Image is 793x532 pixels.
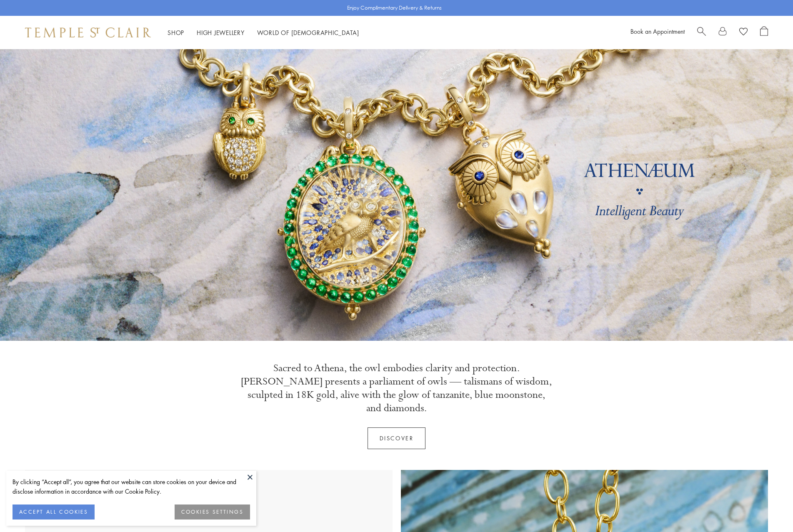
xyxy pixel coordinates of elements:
[630,27,685,35] a: Book an Appointment
[168,27,359,38] nav: Main navigation
[368,427,426,449] a: Discover
[697,26,706,39] a: Search
[25,27,151,37] img: Temple St. Clair
[13,477,250,496] div: By clicking “Accept all”, you agree that our website can store cookies on your device and disclos...
[175,505,250,520] button: COOKIES SETTINGS
[168,28,184,37] a: ShopShop
[13,505,95,520] button: ACCEPT ALL COOKIES
[739,26,748,39] a: View Wishlist
[197,28,245,37] a: High JewelleryHigh Jewellery
[760,26,768,39] a: Open Shopping Bag
[257,28,359,37] a: World of [DEMOGRAPHIC_DATA]World of [DEMOGRAPHIC_DATA]
[347,4,442,12] p: Enjoy Complimentary Delivery & Returns
[240,362,553,415] p: Sacred to Athena, the owl embodies clarity and protection. [PERSON_NAME] presents a parliament of...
